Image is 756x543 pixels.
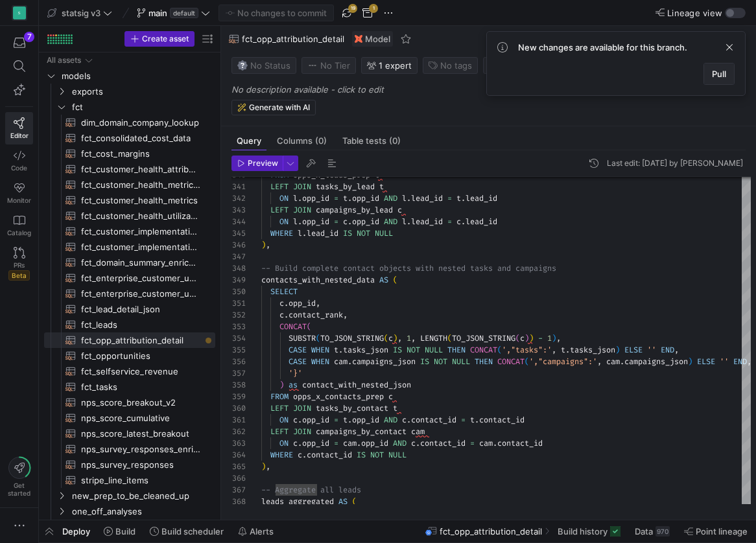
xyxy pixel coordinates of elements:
span: main [148,8,167,18]
a: fct_tasks​​​​​​​​​​ [44,379,215,395]
a: PRsBeta [5,242,33,286]
button: statsig v3 [44,5,115,21]
div: Press SPACE to select this row. [44,332,215,348]
div: 348 [231,262,246,274]
span: fct_customer_health_attributes​​​​​​​​​​ [81,162,200,177]
div: Press SPACE to select this row. [44,301,215,317]
span: lead_id [411,193,443,203]
span: , [266,240,270,250]
span: 1 [547,333,552,343]
span: one_off_analyses [72,504,213,519]
span: . [284,310,289,320]
span: = [447,193,452,203]
span: statsig v3 [62,8,100,18]
span: IS [420,356,429,367]
span: Create asset [142,34,189,43]
span: PRs [14,261,25,269]
span: fct_consolidated_cost_data​​​​​​​​​​ [81,131,200,146]
span: fct_selfservice_revenue​​​​​​​​​​ [81,364,200,379]
div: Press SPACE to select this row. [44,99,215,115]
button: No statusNo Status [231,57,296,74]
span: AS [379,275,388,285]
span: . [565,345,570,355]
span: AND [384,193,397,203]
span: Build history [558,526,608,537]
span: opp_id [302,193,329,203]
span: ( [525,356,529,367]
span: NULL [375,228,393,238]
div: 344 [231,216,246,227]
span: , [597,356,602,367]
span: New changes are available for this branch. [518,42,687,52]
span: No tags [440,60,472,71]
span: fct_tasks​​​​​​​​​​ [81,380,200,395]
span: ( [307,321,311,332]
div: 353 [231,321,246,332]
span: t [456,193,461,203]
span: fct_customer_implementation_metrics_latest​​​​​​​​​​ [81,224,200,239]
div: All assets [47,56,81,65]
span: . [338,345,343,355]
a: fct_cost_margins​​​​​​​​​​ [44,146,215,161]
span: t [393,403,397,413]
span: LENGTH [420,333,447,343]
span: THEN [447,345,466,355]
span: tasks_by_contact [316,403,388,413]
span: ( [515,333,520,343]
span: , [674,345,679,355]
span: lead_id [466,216,497,227]
span: c [343,216,348,227]
div: 341 [231,181,246,192]
button: Data970 [629,520,676,542]
span: , [397,333,402,343]
span: fct_opp_attribution_detail [242,34,344,44]
span: . [348,193,352,203]
a: fct_selfservice_revenue​​​​​​​​​​ [44,364,215,379]
button: Getstarted [5,452,33,502]
a: fct_customer_implementation_metrics_latest​​​​​​​​​​ [44,224,215,239]
span: NULL [452,356,470,367]
span: , [552,345,556,355]
span: . [298,216,302,227]
span: Code [11,164,27,172]
span: ) [393,333,397,343]
span: ) [688,356,692,367]
img: No tier [307,60,318,71]
span: cam [334,356,348,367]
span: opp_id [289,298,316,308]
span: ON [279,216,289,227]
div: 346 [231,239,246,251]
a: nps_score_latest_breakout​​​​​​​​​​ [44,426,215,441]
span: ) [552,333,556,343]
span: fct_customer_implementation_metrics​​​​​​​​​​ [81,240,200,255]
span: c [397,205,402,215]
div: Press SPACE to select this row. [44,146,215,161]
span: fct_opp_attribution_detail​​​​​​​​​​ [81,333,200,348]
span: WHEN [311,345,329,355]
span: Columns [277,137,327,145]
a: S [5,2,33,24]
div: Press SPACE to select this row. [44,395,215,410]
div: Press SPACE to select this row. [44,286,215,301]
span: lead_id [307,228,338,238]
div: Last edit: [DATE] by [PERSON_NAME] [607,159,743,168]
a: fct_domain_summary_enriched​​​​​​​​​​ [44,255,215,270]
span: . [407,216,411,227]
div: 347 [231,251,246,262]
span: opp_id [302,216,329,227]
span: ) [529,333,534,343]
div: 359 [231,391,246,402]
span: opp_id [352,193,379,203]
button: Preview [231,156,283,171]
span: CASE [289,356,307,367]
span: fct_domain_summary_enriched​​​​​​​​​​ [81,255,200,270]
span: CONCAT [470,345,497,355]
div: Press SPACE to select this row. [44,348,215,364]
button: 7 [5,31,33,54]
button: Show in Asset Catalog [483,57,598,74]
span: Build scheduler [161,526,224,537]
button: maindefault [134,5,213,21]
div: Press SPACE to select this row. [44,379,215,395]
span: stripe_line_items​​​​​​​​​​ [81,473,200,488]
span: ) [261,240,266,250]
